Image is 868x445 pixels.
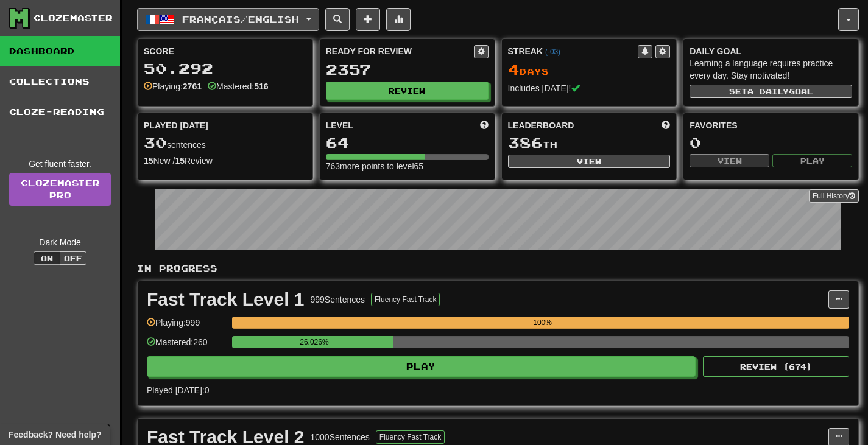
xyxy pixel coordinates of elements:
div: Score [144,45,306,57]
button: Add sentence to collection [356,8,380,31]
div: Playing: 999 [147,317,226,337]
div: Day s [508,62,671,78]
button: Fluency Fast Track [376,430,445,444]
span: a daily [747,87,789,96]
div: New / Review [144,155,306,167]
div: Dark Mode [9,236,111,248]
div: Favorites [690,119,852,131]
div: Streak [508,45,638,57]
div: Mastered: [208,80,269,93]
button: Français/English [137,8,319,31]
strong: 2761 [183,82,202,91]
p: In Progress [137,262,859,275]
div: 1000 Sentences [311,431,370,443]
div: Learning a language requires practice every day. Stay motivated! [690,57,852,82]
span: Played [DATE] [144,119,208,131]
button: Seta dailygoal [690,85,852,98]
div: 50.292 [144,61,306,76]
div: Fast Track Level 1 [147,290,305,309]
button: Search sentences [325,8,350,31]
span: Score more points to level up [480,119,489,131]
button: View [690,154,769,167]
div: Includes [DATE]! [508,82,671,94]
button: Fluency Fast Track [371,293,440,306]
span: 30 [144,134,167,151]
div: 0 [690,135,852,150]
div: 100% [236,317,849,329]
button: Full History [809,189,859,203]
div: Ready for Review [326,45,474,57]
span: Level [326,119,353,131]
strong: 516 [254,82,268,91]
button: Play [772,154,852,167]
button: More stats [386,8,411,31]
div: Mastered: 260 [147,336,226,356]
a: (-03) [545,47,560,56]
strong: 15 [144,156,153,166]
a: ClozemasterPro [9,173,111,206]
strong: 15 [175,156,185,166]
span: This week in points, UTC [662,119,670,131]
div: Clozemaster [34,12,113,24]
span: Open feedback widget [9,429,101,441]
button: Review (674) [703,356,849,377]
div: Playing: [144,80,202,93]
div: 763 more points to level 65 [326,160,489,172]
div: 26.026% [236,336,392,348]
div: Daily Goal [690,45,852,57]
div: sentences [144,135,306,151]
button: Off [60,251,86,265]
span: Leaderboard [508,119,574,131]
button: Play [147,356,696,377]
div: 2357 [326,62,489,77]
span: 386 [508,134,543,151]
button: Review [326,82,489,100]
div: th [508,135,671,151]
div: Get fluent faster. [9,158,111,170]
span: Français / English [182,14,299,24]
div: 999 Sentences [311,293,365,306]
span: 4 [508,61,520,78]
button: View [508,155,671,168]
span: Played [DATE]: 0 [147,385,209,395]
button: On [34,251,60,265]
div: 64 [326,135,489,150]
